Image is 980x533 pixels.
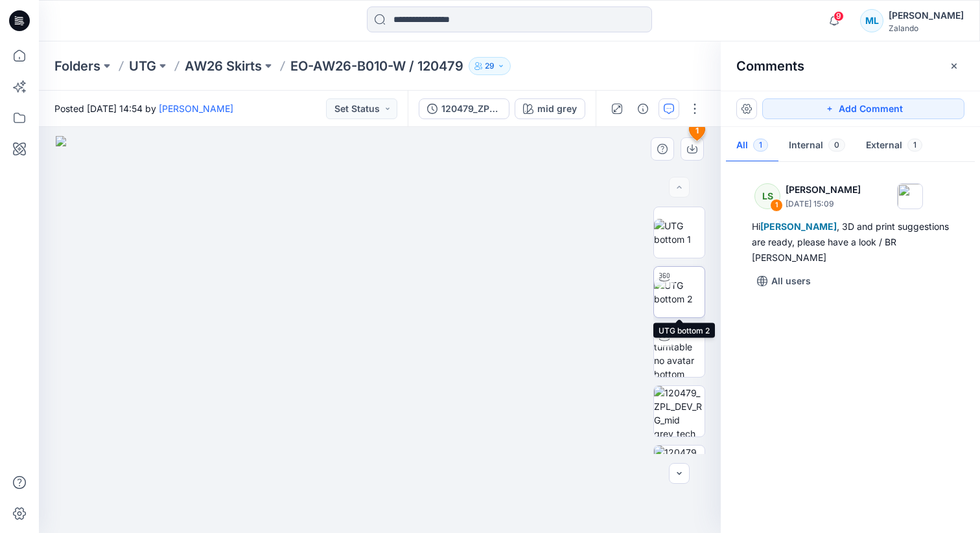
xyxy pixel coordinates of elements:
p: [DATE] 15:09 [786,198,861,210]
span: 1 [907,139,922,152]
div: 120479_ZPL_DEV [441,102,501,116]
div: ML [860,9,883,32]
img: 120479_ZPL_DEV_RG_mid grey_tech [654,386,705,437]
img: 120479_ZPL_DEV_RG_mid grey_mc [654,446,705,496]
button: mid grey [515,98,585,119]
span: 9 [834,11,844,21]
div: Hi , 3D and print suggestions are ready, please have a look / BR [PERSON_NAME] [752,219,949,266]
span: Posted [DATE] 14:54 by [54,102,233,115]
p: All users [771,273,811,289]
img: UTG bottom 2 [654,278,705,306]
p: [PERSON_NAME] [786,182,861,198]
button: Details [633,98,653,119]
a: AW26 Skirts [185,57,262,75]
button: 120479_ZPL_DEV [419,98,509,119]
button: External [856,130,933,163]
span: 1 [753,139,768,152]
button: All users [752,271,816,291]
span: 0 [828,139,845,152]
div: LS [754,183,780,209]
div: 1 [770,199,783,212]
div: [PERSON_NAME] [889,8,964,23]
a: [PERSON_NAME] [159,103,233,114]
div: Zalando [889,23,964,33]
h2: Comments [736,58,804,74]
div: mid grey [537,102,577,116]
img: UTG turntable no avatar bottom [654,326,705,377]
a: UTG [129,57,156,75]
p: EO-AW26-B010-W / 120479 [290,57,463,75]
button: 29 [469,57,511,75]
a: Folders [54,57,100,75]
img: UTG bottom 1 [654,219,705,246]
button: Add Comment [762,98,964,119]
button: All [726,130,778,163]
span: [PERSON_NAME] [760,221,837,232]
p: 29 [485,59,495,73]
button: Internal [778,130,856,163]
